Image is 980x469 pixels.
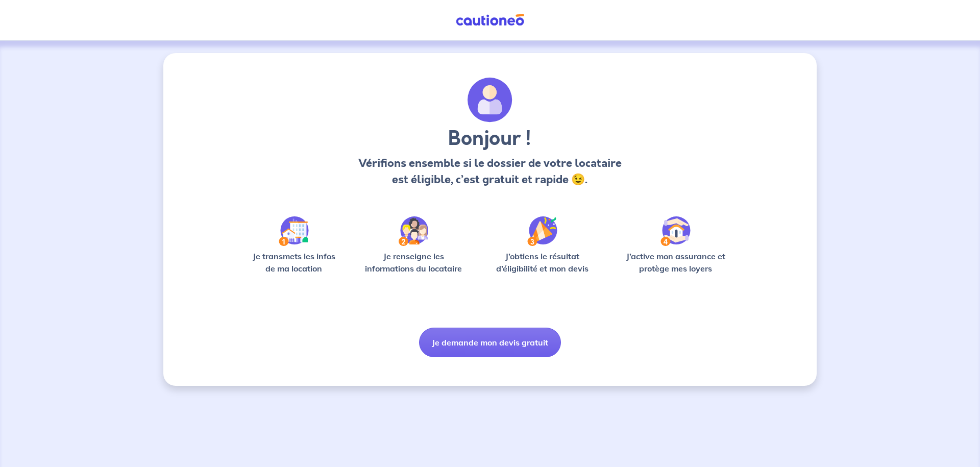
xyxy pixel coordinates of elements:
p: J’obtiens le résultat d’éligibilité et mon devis [485,250,600,275]
img: /static/c0a346edaed446bb123850d2d04ad552/Step-2.svg [399,216,428,246]
img: /static/90a569abe86eec82015bcaae536bd8e6/Step-1.svg [279,216,309,246]
img: Cautioneo [452,14,528,27]
p: Je transmets les infos de ma location [245,250,342,275]
p: Je renseigne les informations du locataire [359,250,469,275]
p: Vérifions ensemble si le dossier de votre locataire est éligible, c’est gratuit et rapide 😉. [355,155,624,188]
p: J’active mon assurance et protège mes loyers [616,250,735,275]
h3: Bonjour ! [355,127,624,151]
img: /static/bfff1cf634d835d9112899e6a3df1a5d/Step-4.svg [660,216,691,246]
img: archivate [468,78,512,122]
button: Je demande mon devis gratuit [419,328,561,357]
img: /static/f3e743aab9439237c3e2196e4328bba9/Step-3.svg [527,216,557,246]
